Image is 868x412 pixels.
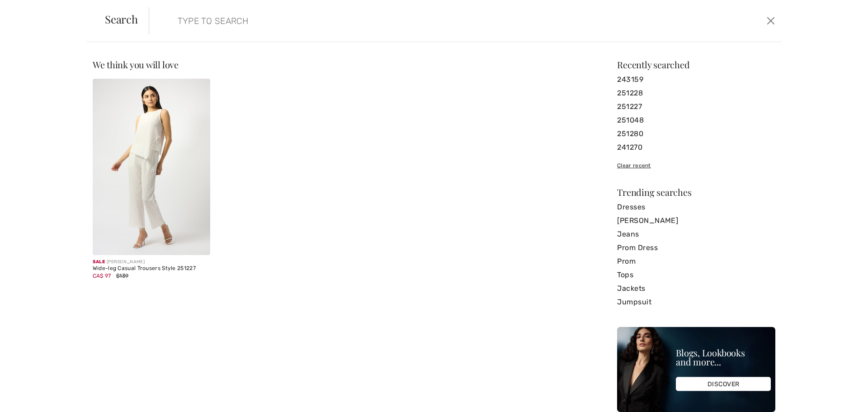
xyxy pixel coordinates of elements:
div: Wide-leg Casual Trousers Style 251227 [93,265,210,272]
span: Search [105,14,138,24]
a: Jumpsuit [617,295,775,309]
div: [PERSON_NAME] [93,259,210,265]
div: Blogs, Lookbooks and more... [676,348,771,366]
button: Close [764,14,778,28]
a: Jackets [617,282,775,295]
span: CA$ 97 [93,273,111,279]
img: Blogs, Lookbooks and more... [617,327,775,412]
a: Prom Dress [617,241,775,255]
span: $139 [116,273,128,279]
a: [PERSON_NAME] [617,214,775,227]
a: 251227 [617,100,775,114]
a: 241270 [617,141,775,154]
a: Dresses [617,200,775,214]
div: Clear recent [617,161,775,170]
a: Prom [617,255,775,268]
a: 251228 [617,86,775,100]
div: DISCOVER [676,377,771,391]
a: Tops [617,268,775,282]
a: Jeans [617,227,775,241]
a: 243159 [617,73,775,86]
div: Recently searched [617,60,775,69]
div: Trending searches [617,188,775,197]
a: 251280 [617,127,775,141]
a: 251048 [617,114,775,127]
span: Sale [93,259,105,265]
input: TYPE TO SEARCH [171,7,616,34]
img: Wide-leg Casual Trousers Style 251227. Black [93,79,210,255]
span: We think you will love [93,58,179,71]
span: Chat [20,6,38,14]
